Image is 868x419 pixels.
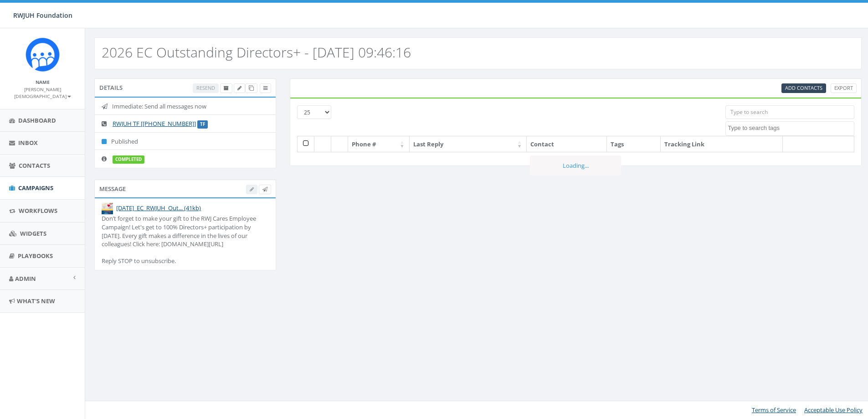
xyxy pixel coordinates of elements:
th: Last Reply [410,136,527,152]
label: TF [197,120,208,129]
small: Name [36,79,50,85]
a: [PERSON_NAME][DEMOGRAPHIC_DATA] [14,85,71,100]
span: Clone Campaign [249,84,254,91]
a: Export [831,83,857,93]
th: Tags [607,136,660,152]
a: Add Contacts [781,83,826,93]
a: RWJUH TF [[PHONE_NUMBER]] [113,119,196,128]
span: Edit Campaign Title [237,84,241,91]
span: CSV files only [785,84,822,91]
a: [DATE]_EC_RWJUH_Out... (41kb) [116,204,201,212]
span: Add Contacts [785,84,822,91]
span: Playbooks [18,252,53,260]
div: Details [94,78,276,97]
input: Type to search [725,105,854,119]
span: View Campaign Delivery Statistics [263,84,267,91]
img: Rally_platform_Icon_1.png [26,37,60,72]
li: Published [95,132,276,150]
div: Loading... [530,155,621,176]
h2: 2026 EC Outstanding Directors+ - [DATE] 09:46:16 [102,45,411,60]
th: Tracking Link [661,136,783,152]
a: Acceptable Use Policy [804,406,863,414]
div: Don’t forget to make your gift to the RWJ Cares Employee Campaign! Let's get to 100% Directors+ p... [102,214,269,265]
span: Archive Campaign [224,84,229,91]
span: Admin [15,274,36,283]
span: Contacts [19,161,50,170]
span: Inbox [18,139,38,147]
a: Terms of Service [752,406,796,414]
span: Workflows [19,207,57,215]
label: completed [113,155,144,164]
span: RWJUH Foundation [13,11,72,20]
span: Dashboard [18,116,56,124]
div: Message [94,180,276,198]
span: Send Test Message [262,186,267,192]
th: Phone # [348,136,410,152]
span: Campaigns [18,184,53,192]
small: [PERSON_NAME][DEMOGRAPHIC_DATA] [14,86,71,100]
span: What's New [17,297,55,305]
textarea: Search [728,124,854,132]
i: Published [102,139,111,145]
i: Immediate: Send all messages now [102,103,112,109]
li: Immediate: Send all messages now [95,98,276,115]
th: Contact [527,136,607,152]
span: Widgets [20,229,46,238]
